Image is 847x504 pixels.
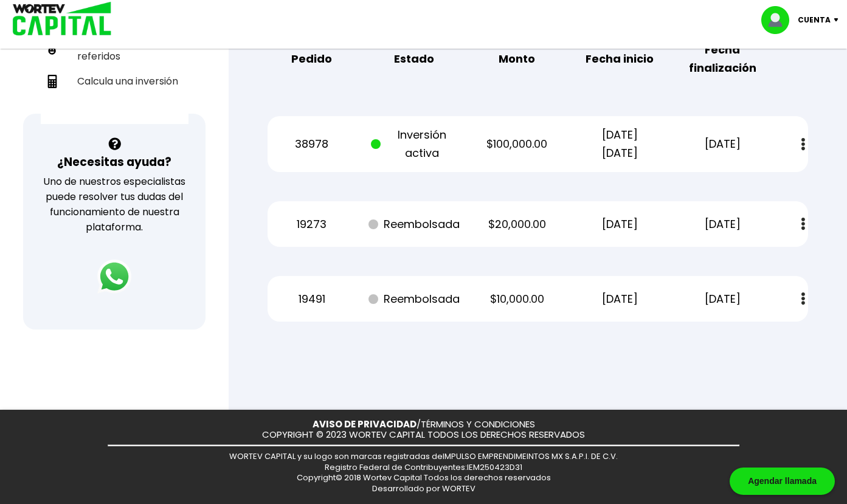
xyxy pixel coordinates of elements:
span: Copyright© 2018 Wortev Capital Todos los derechos reservados [297,472,551,483]
p: [DATE] [679,215,766,233]
img: recomiendanos-icon.9b8e9327.svg [46,42,59,55]
p: $20,000.00 [474,215,560,233]
a: Programa de referidos [41,29,188,69]
a: AVISO DE PRIVACIDAD [313,418,417,430]
p: Reembolsada [371,215,457,233]
h3: ¿Necesitas ayuda? [57,153,171,171]
span: Desarrollado por WORTEV [372,483,475,494]
b: Fecha finalización [679,41,766,77]
p: [DATE] [679,290,766,308]
b: Estado [394,50,434,68]
p: Inversión activa [371,126,457,162]
p: / [313,419,535,430]
b: Monto [499,50,535,68]
img: icon-down [831,18,847,22]
b: Pedido [291,50,332,68]
div: Agendar llamada [730,468,835,495]
p: Reembolsada [371,290,457,308]
p: [DATE] [576,290,663,308]
span: Registro Federal de Contribuyentes: IEM250423D31 [325,461,522,473]
p: COPYRIGHT © 2023 WORTEV CAPITAL TODOS LOS DERECHOS RESERVADOS [262,430,585,440]
p: Cuenta [798,11,831,29]
img: calculadora-icon.17d418c4.svg [46,75,59,88]
p: $10,000.00 [474,290,560,308]
a: Calcula una inversión [41,69,188,94]
img: profile-image [761,6,798,34]
span: WORTEV CAPITAL y su logo son marcas registradas de IMPULSO EMPRENDIMEINTOS MX S.A.P.I. DE C.V. [229,450,618,462]
p: [DATE] [DATE] [576,126,663,162]
p: 19491 [268,290,354,308]
a: TÉRMINOS Y CONDICIONES [421,418,535,430]
b: Fecha inicio [586,50,654,68]
p: $100,000.00 [474,135,560,153]
p: Uno de nuestros especialistas puede resolver tus dudas del funcionamiento de nuestra plataforma. [39,174,190,235]
p: [DATE] [679,135,766,153]
p: 19273 [268,215,354,233]
p: [DATE] [576,215,663,233]
img: logos_whatsapp-icon.242b2217.svg [97,260,131,294]
p: 38978 [268,135,354,153]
